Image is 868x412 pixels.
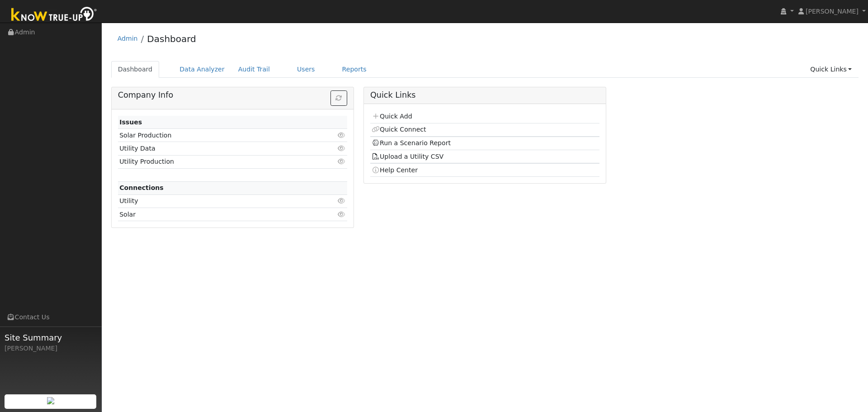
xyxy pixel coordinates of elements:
i: Click to view [338,145,346,152]
td: Solar [118,208,310,221]
a: Quick Add [372,113,412,120]
a: Data Analyzer [173,61,231,78]
td: Utility Production [118,155,310,168]
a: Quick Links [803,61,859,78]
div: [PERSON_NAME] [5,344,97,353]
i: Click to view [338,158,346,165]
a: Quick Connect [372,126,426,133]
h5: Company Info [118,90,347,100]
strong: Issues [119,118,142,126]
a: Reports [335,61,373,78]
i: Click to view [338,211,346,218]
a: Users [290,61,322,78]
span: [PERSON_NAME] [806,8,859,15]
h5: Quick Links [370,90,599,100]
td: Utility Data [118,142,310,155]
a: Admin [118,35,138,42]
i: Click to view [338,198,346,204]
strong: Connections [119,184,164,191]
a: Run a Scenario Report [372,139,451,147]
a: Upload a Utility CSV [372,153,443,160]
img: retrieve [47,397,54,404]
a: Dashboard [111,61,160,78]
td: Solar Production [118,129,310,142]
a: Help Center [372,166,418,174]
td: Utility [118,194,310,208]
a: Dashboard [147,33,196,44]
a: Audit Trail [231,61,277,78]
img: Know True-Up [7,5,102,25]
span: Site Summary [5,331,97,344]
i: Click to view [338,132,346,138]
